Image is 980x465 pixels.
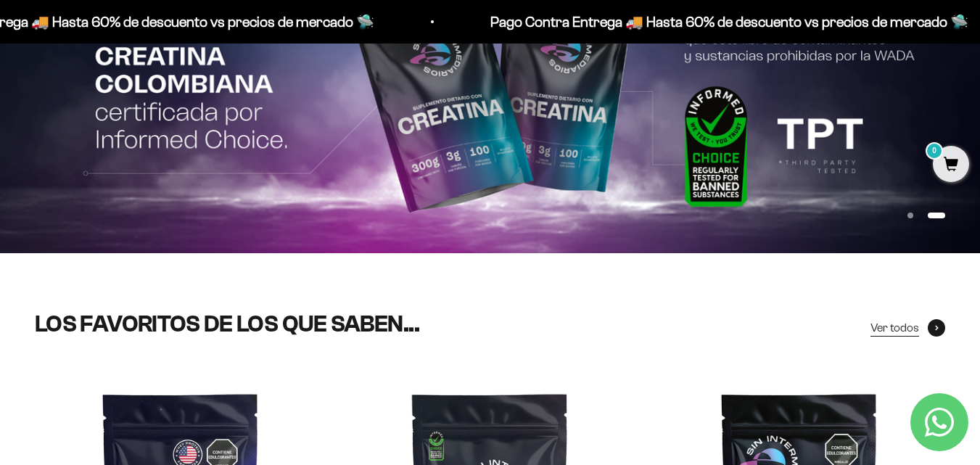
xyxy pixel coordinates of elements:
p: Pago Contra Entrega 🚚 Hasta 60% de descuento vs precios de mercado 🛸 [490,10,968,33]
span: Ver todos [870,318,919,337]
split-lines: LOS FAVORITOS DE LOS QUE SABEN... [35,311,419,337]
mark: 0 [926,142,943,160]
a: 0 [933,157,969,173]
a: Ver todos [870,318,945,337]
